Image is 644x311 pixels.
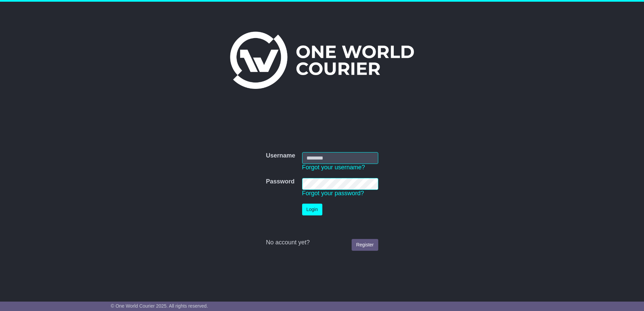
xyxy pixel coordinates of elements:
label: Password [266,178,294,185]
div: No account yet? [266,239,378,246]
label: Username [266,152,295,160]
a: Forgot your username? [302,164,365,171]
button: Login [302,204,322,215]
a: Register [352,239,378,251]
img: One World [230,32,414,89]
span: © One World Courier 2025. All rights reserved. [111,303,208,309]
a: Forgot your password? [302,190,364,197]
